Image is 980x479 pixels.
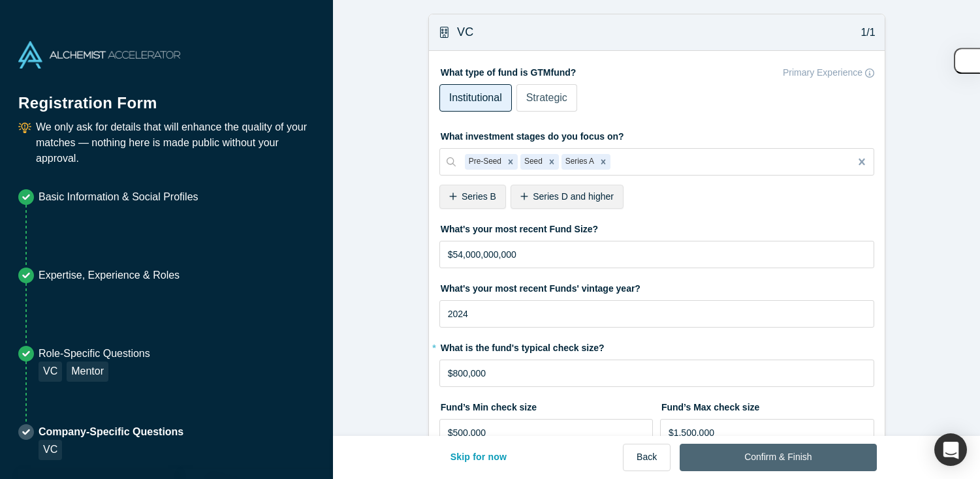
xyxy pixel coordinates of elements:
[439,218,874,236] label: What's your most recent Fund Size?
[561,154,596,170] div: Series A
[439,277,874,296] label: What's your most recent Funds' vintage year?
[439,337,874,355] label: What is the fund's typical check size?
[545,154,559,170] div: Remove Seed
[660,419,874,446] input: $
[439,185,506,209] div: Series B
[854,25,876,40] p: 1/1
[533,191,614,202] span: Series D and higher
[39,268,180,283] p: Expertise, Experience & Roles
[439,125,874,144] label: What investment stages do you focus on?
[526,92,567,103] span: Strategic
[39,424,183,440] p: Company-Specific Questions
[18,41,180,69] img: Alchemist Accelerator Logo
[39,346,150,362] p: Role-Specific Questions
[67,362,108,382] div: Mentor
[680,444,876,471] button: Confirm & Finish
[439,396,654,414] label: Fund’s Min check size
[39,440,62,460] div: VC
[520,154,545,170] div: Seed
[511,185,624,209] div: Series D and higher
[18,78,315,115] h1: Registration Form
[437,444,521,471] button: Skip for now
[465,154,503,170] div: Pre-Seed
[660,396,874,414] label: Fund’s Max check size
[457,23,474,41] h3: VC
[439,241,874,268] input: $
[449,92,502,103] span: Institutional
[596,154,610,170] div: Remove Series A
[503,154,518,170] div: Remove Pre-Seed
[439,360,874,387] input: $
[39,362,62,382] div: VC
[439,61,874,80] label: What type of fund is GTMfund?
[783,66,862,80] p: Primary Experience
[439,419,654,446] input: $
[36,119,315,166] p: We only ask for details that will enhance the quality of your matches — nothing here is made publ...
[39,189,198,205] p: Basic Information & Social Profiles
[462,191,496,202] span: Series B
[439,300,874,328] input: YYYY
[623,444,671,471] button: Back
